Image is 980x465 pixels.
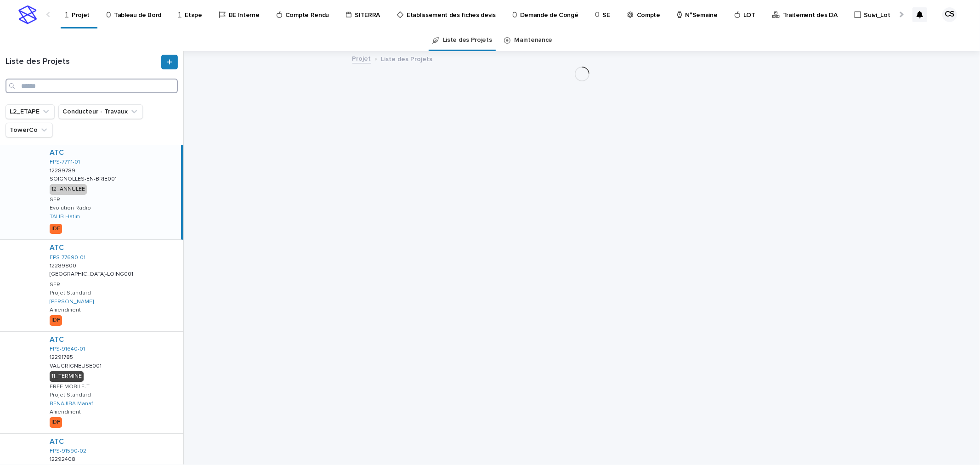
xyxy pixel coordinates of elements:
button: Conducteur - Travaux [58,104,143,119]
a: ATC [50,148,64,157]
img: stacker-logo-s-only.png [18,6,37,24]
div: IDF [50,315,62,325]
div: 12_ANNULEE [50,184,87,194]
p: Projet Standard [50,392,91,398]
button: L2_ETAPE [6,104,55,119]
p: 12292408 [50,454,77,463]
a: FPS-77690-01 [50,255,85,261]
a: Liste des Projets [443,29,492,51]
p: SFR [50,197,60,203]
a: ATC [50,335,64,344]
p: 12289800 [50,261,78,269]
a: TALIB Hatim [50,214,80,220]
button: TowerCo [6,123,53,137]
div: IDF [50,224,62,234]
p: SOIGNOLLES-EN-BRIE001 [50,174,119,182]
p: 12291785 [50,352,75,361]
h1: Liste des Projets [6,57,159,67]
div: 11_TERMINE [50,371,84,381]
a: BENAJIBA Manaf [50,401,93,407]
p: FREE MOBILE-T [50,384,90,390]
input: Search [6,79,178,93]
p: Amendment [50,307,81,313]
a: Maintenance [515,29,553,51]
p: [GEOGRAPHIC_DATA]-LOING001 [50,269,135,278]
a: Projet [352,53,371,63]
p: Amendment [50,409,81,415]
p: Evolution Radio [50,205,91,211]
a: ATC [50,437,64,446]
p: VAUGRIGNEUSE001 [50,361,103,369]
a: [PERSON_NAME] [50,299,94,305]
p: 12289789 [50,166,77,174]
a: FPS-91590-02 [50,448,86,454]
a: ATC [50,244,64,252]
a: FPS-91640-01 [50,346,85,352]
p: Liste des Projets [381,53,433,63]
div: CS [942,7,957,22]
a: FPS-77111-01 [50,159,80,165]
p: Projet Standard [50,290,91,296]
div: IDF [50,417,62,427]
p: SFR [50,282,60,288]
